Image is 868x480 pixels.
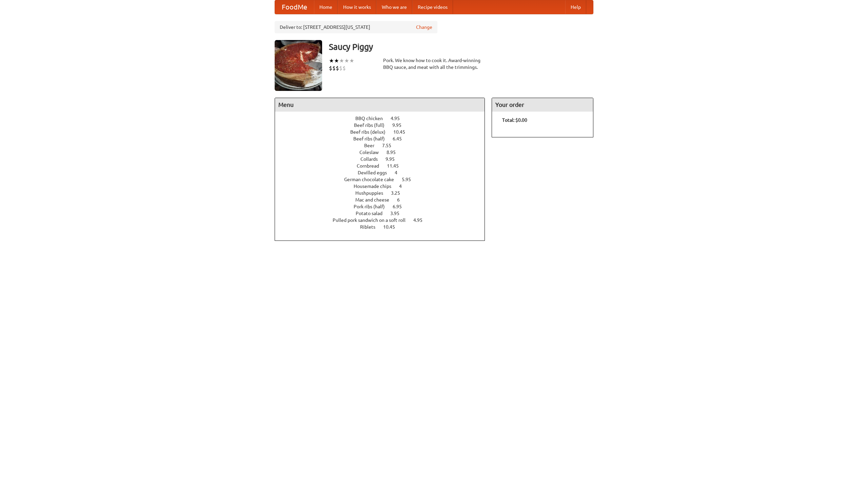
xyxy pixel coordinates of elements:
li: ★ [339,57,344,64]
span: 7.55 [382,143,398,148]
span: Mac and cheese [355,197,396,203]
div: Deliver to: [STREET_ADDRESS][US_STATE] [275,21,437,33]
a: Pulled pork sandwich on a soft roll 4.95 [333,217,435,223]
a: Beer 7.55 [364,143,404,148]
span: BBQ chicken [355,116,390,121]
a: Beef ribs (delux) 10.45 [350,129,418,135]
span: Hushpuppies [355,190,390,196]
span: German chocolate cake [344,177,401,182]
a: Collards 9.95 [360,156,407,162]
span: 11.45 [387,163,406,169]
a: Mac and cheese 6 [355,197,412,203]
h3: Saucy Piggy [329,40,593,54]
a: Pork ribs (half) 6.95 [354,204,414,209]
li: ★ [329,57,334,64]
a: FoodMe [275,0,314,14]
a: How it works [338,0,376,14]
span: 6 [397,197,407,203]
span: 3.25 [391,190,407,196]
a: Beef ribs (full) 9.95 [354,122,414,128]
a: Riblets 10.45 [360,224,408,230]
span: Beef ribs (half) [353,136,392,141]
span: Housemade chips [354,184,398,189]
img: angular.jpg [275,40,322,91]
span: 4.95 [391,116,407,121]
span: 10.45 [383,224,402,230]
span: 6.95 [393,204,409,209]
li: $ [336,64,339,72]
span: Coleslaw [359,150,386,155]
span: 5.95 [402,177,418,182]
a: Potato salad 3.95 [356,211,412,216]
span: Collards [360,156,384,162]
li: ★ [344,57,349,64]
span: Pork ribs (half) [354,204,392,209]
span: 6.45 [393,136,409,141]
span: Pulled pork sandwich on a soft roll [333,217,412,223]
a: Home [314,0,338,14]
a: Housemade chips 4 [354,184,414,189]
span: 4.95 [413,217,429,223]
li: ★ [349,57,354,64]
span: 4 [395,170,404,175]
h4: Menu [275,98,485,112]
span: 9.95 [392,122,408,128]
span: Beef ribs (delux) [350,129,392,135]
b: Total: $0.00 [502,117,527,123]
a: Coleslaw 8.95 [359,150,408,155]
li: $ [329,64,332,72]
a: Beef ribs (half) 6.45 [353,136,414,141]
a: Help [565,0,586,14]
li: $ [342,64,346,72]
li: $ [339,64,342,72]
span: Potato salad [356,211,389,216]
span: Devilled eggs [358,170,394,175]
span: 10.45 [393,129,412,135]
a: German chocolate cake 5.95 [344,177,423,182]
li: $ [332,64,336,72]
a: Hushpuppies 3.25 [355,190,413,196]
span: 3.95 [390,211,406,216]
span: 9.95 [386,156,401,162]
a: Recipe videos [412,0,453,14]
li: ★ [334,57,339,64]
div: Pork. We know how to cook it. Award-winning BBQ sauce, and meat with all the trimmings. [383,57,485,71]
a: Devilled eggs 4 [358,170,410,175]
span: Beer [364,143,381,148]
h4: Your order [492,98,593,112]
a: Cornbread 11.45 [357,163,411,169]
a: BBQ chicken 4.95 [355,116,412,121]
span: Riblets [360,224,382,230]
a: Change [416,24,432,31]
span: Cornbread [357,163,386,169]
span: Beef ribs (full) [354,122,391,128]
span: 8.95 [387,150,402,155]
a: Who we are [376,0,412,14]
span: 4 [399,184,409,189]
